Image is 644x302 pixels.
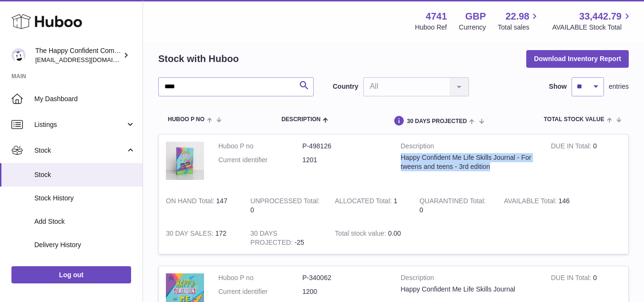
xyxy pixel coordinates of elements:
td: 146 [497,189,581,222]
strong: AVAILABLE Total [504,197,558,207]
label: Country [333,82,358,91]
dt: Current identifier [218,287,302,296]
div: Happy Confident Me Life Skills Journal - For tweens and teens - 3rd edition [401,153,537,171]
a: 22.98 Total sales [498,10,540,32]
dd: P-498126 [302,142,386,151]
dd: P-340062 [302,273,386,282]
button: Download Inventory Report [526,50,629,67]
div: Huboo Ref [415,23,447,32]
strong: ON HAND Total [166,197,216,207]
strong: 30 DAYS PROJECTED [250,229,295,249]
a: Log out [11,266,131,283]
span: 0.00 [388,229,401,237]
span: Delivery History [34,240,135,250]
a: 33,442.79 AVAILABLE Stock Total [552,10,633,32]
strong: QUARANTINED Total [419,197,486,207]
dt: Huboo P no [218,273,302,282]
td: -25 [243,222,327,254]
span: Stock [34,170,135,179]
span: My Dashboard [34,94,135,104]
strong: 4741 [426,10,447,23]
span: Stock [34,146,125,155]
dt: Current identifier [218,156,302,165]
strong: UNPROCESSED Total [250,197,319,207]
span: 30 DAYS PROJECTED [407,118,467,125]
span: Total stock value [544,116,604,123]
span: Add Stock [34,217,135,226]
dd: 1201 [302,156,386,165]
span: 33,442.79 [579,10,622,23]
td: 147 [159,189,243,222]
h2: Stock with Huboo [158,52,239,65]
div: The Happy Confident Company [35,46,121,64]
span: AVAILABLE Stock Total [552,23,633,32]
td: 0 [243,189,327,222]
strong: ALLOCATED Total [335,197,394,207]
div: Happy Confident Me Life Skills Journal [401,285,537,294]
span: [EMAIL_ADDRESS][DOMAIN_NAME] [35,56,140,63]
strong: 30 DAY SALES [166,229,215,240]
img: contact@happyconfident.com [11,48,26,62]
span: 0 [419,206,423,214]
strong: Description [401,273,537,285]
span: Huboo P no [168,116,204,123]
span: Description [281,116,320,123]
span: Stock History [34,194,135,203]
span: 22.98 [505,10,529,23]
strong: GBP [465,10,486,23]
strong: Total stock value [335,229,388,240]
strong: DUE IN Total [551,142,593,152]
span: entries [609,82,629,91]
span: ASN Uploads [34,264,135,273]
img: product image [166,142,204,180]
dd: 1200 [302,287,386,296]
td: 172 [159,222,243,254]
td: 1 [328,189,412,222]
span: Listings [34,120,125,129]
span: Total sales [498,23,540,32]
strong: Description [401,142,537,153]
label: Show [549,82,567,91]
strong: DUE IN Total [551,274,593,284]
td: 0 [544,135,628,189]
dt: Huboo P no [218,142,302,151]
div: Currency [459,23,486,32]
